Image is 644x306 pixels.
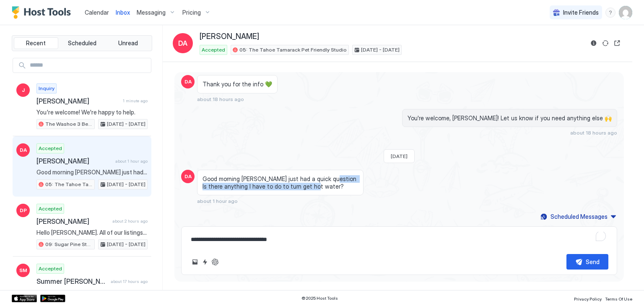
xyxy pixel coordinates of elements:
[36,97,119,105] span: [PERSON_NAME]
[566,254,608,270] button: Send
[26,58,151,73] input: Input Field
[111,279,148,284] span: about 17 hours ago
[574,296,602,301] span: Privacy Policy
[197,198,238,204] span: about 1 hour ago
[106,37,150,49] button: Unread
[45,181,93,188] span: 05: The Tahoe Tamarack Pet Friendly Studio
[184,173,192,180] span: DA
[605,294,632,303] a: Terms Of Use
[107,120,145,128] span: [DATE] - [DATE]
[12,35,152,51] div: tab-group
[574,294,602,303] a: Privacy Policy
[178,38,187,48] span: DA
[612,38,622,48] button: Open reservation
[20,146,27,154] span: DA
[20,207,27,214] span: DP
[203,80,272,88] span: Thank you for the info 💚
[12,295,37,302] a: App Store
[22,86,25,94] span: J
[107,241,145,248] span: [DATE] - [DATE]
[36,289,148,296] span: Hello Summer, Thank you so much for your booking! We'll send the check-in instructions [DATE][DAT...
[539,211,617,222] button: Scheduled Messages
[60,37,104,49] button: Scheduled
[203,175,358,190] span: Good morning [PERSON_NAME] just had a quick question Is there anything I have to do to turn get h...
[301,296,338,301] span: © 2025 Host Tools
[361,46,400,54] span: [DATE] - [DATE]
[39,205,62,213] span: Accepted
[184,78,192,86] span: DA
[26,39,46,47] span: Recent
[605,8,615,18] div: menu
[202,46,225,54] span: Accepted
[123,98,148,104] span: 1 minute ago
[586,257,600,266] div: Send
[45,241,93,248] span: 09: Sugar Pine Studio at [GEOGRAPHIC_DATA]
[39,265,62,272] span: Accepted
[210,257,220,267] button: ChatGPT Auto Reply
[197,96,244,102] span: about 18 hours ago
[200,32,259,41] span: [PERSON_NAME]
[570,130,617,136] span: about 18 hours ago
[589,38,599,48] button: Reservation information
[118,39,138,47] span: Unread
[190,257,200,267] button: Upload image
[619,6,632,19] div: User profile
[605,296,632,301] span: Terms Of Use
[68,39,96,47] span: Scheduled
[40,295,65,302] a: Google Play Store
[563,9,599,16] span: Invite Friends
[107,181,145,188] span: [DATE] - [DATE]
[137,9,166,16] span: Messaging
[36,229,148,236] span: Hello [PERSON_NAME]. All of our listings are pet-friendly, so unfortunately, we don't have non-pe...
[116,9,130,16] span: Inbox
[45,120,93,128] span: The Washoe 3 Bedroom Family Unit
[85,9,109,16] span: Calendar
[39,85,55,92] span: Inquiry
[14,37,58,49] button: Recent
[391,153,408,159] span: [DATE]
[200,257,210,267] button: Quick reply
[36,109,148,116] span: You're welcome! We're happy to help.
[36,277,107,285] span: Summer [PERSON_NAME]
[36,157,112,165] span: [PERSON_NAME]
[190,232,608,247] textarea: To enrich screen reader interactions, please activate Accessibility in Grammarly extension settings
[182,9,201,16] span: Pricing
[19,267,27,274] span: SM
[12,6,75,19] a: Host Tools Logo
[112,218,148,224] span: about 2 hours ago
[408,114,612,122] span: You're welcome, [PERSON_NAME]! Let us know if you need anything else 🙌
[116,8,130,17] a: Inbox
[600,38,610,48] button: Sync reservation
[115,158,148,164] span: about 1 hour ago
[39,145,62,152] span: Accepted
[239,46,347,54] span: 05: The Tahoe Tamarack Pet Friendly Studio
[36,217,109,226] span: [PERSON_NAME]
[85,8,109,17] a: Calendar
[36,169,148,176] span: Good morning [PERSON_NAME] just had a quick question Is there anything I have to do to turn get h...
[551,212,608,221] div: Scheduled Messages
